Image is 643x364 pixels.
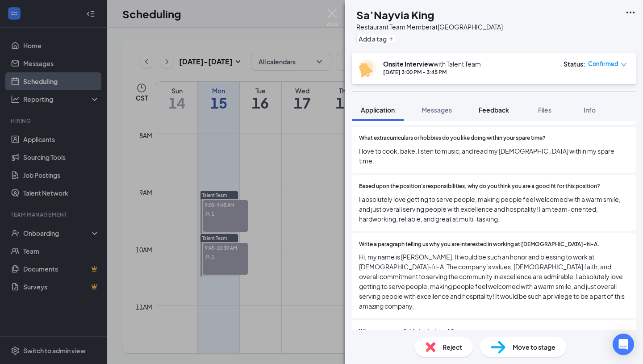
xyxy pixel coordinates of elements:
[479,106,509,114] span: Feedback
[621,62,627,68] span: down
[383,59,481,68] div: with Talent Team
[538,106,551,114] span: Files
[513,342,555,352] span: Move to stage
[584,106,596,114] span: Info
[613,334,634,355] div: Open Intercom Messenger
[383,60,434,68] b: Onsite Interview
[383,68,481,76] div: [DATE] 3:00 PM - 3:45 PM
[359,182,600,191] span: Based upon the position's responsibilities, why do you think you are a good fit for this position?
[359,327,454,336] span: When are you available to start work?
[359,146,629,166] span: I love to cook, bake, listen to music, and read my [DEMOGRAPHIC_DATA] within my spare time.
[356,7,434,22] h1: Sa’Nayvia King
[356,22,503,31] div: Restaurant Team Member at [GEOGRAPHIC_DATA]
[361,106,395,114] span: Application
[359,194,629,224] span: I absolutely love getting to serve people, making people feel welcomed with a warm smile, and jus...
[356,34,396,43] button: PlusAdd a tag
[588,59,618,68] span: Confirmed
[359,252,629,311] span: Hi, my name is [PERSON_NAME]. It would be such an honor and blessing to work at [DEMOGRAPHIC_DATA...
[422,106,452,114] span: Messages
[443,342,462,352] span: Reject
[564,59,585,68] div: Status :
[359,134,546,142] span: What extracurriculars or hobbies do you like doing within your spare time?
[388,36,394,42] svg: Plus
[359,240,599,249] span: Write a paragraph telling us why you are interested in working at [DEMOGRAPHIC_DATA]-fil-A.
[625,7,636,18] svg: Ellipses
